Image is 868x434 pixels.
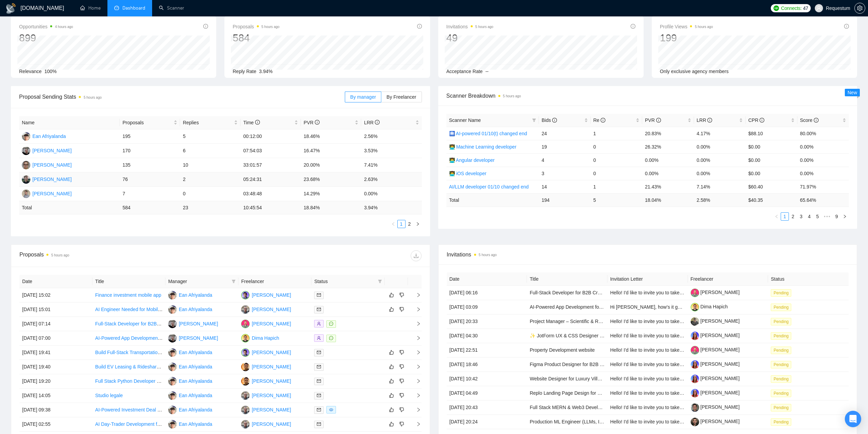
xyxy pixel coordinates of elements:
[22,133,66,139] a: EAEan Afriyalanda
[168,377,177,386] img: EA
[797,140,849,153] td: 0.00%
[22,146,30,155] img: VL
[241,291,250,299] img: MP
[168,421,212,426] a: EAEan Afriyalanda
[179,406,212,414] div: Ean Afriyalanda
[179,306,212,313] div: Ean Afriyalanda
[317,408,321,412] span: mail
[95,393,123,398] a: Studio legale
[179,291,212,299] div: Ean Afriyalanda
[771,390,794,396] a: Pending
[95,350,261,355] a: Build Full-Stack Transportation Marketplace with Pricing and Driver Verification
[122,5,145,11] span: Dashboard
[411,253,421,258] span: download
[642,127,694,140] td: 20.83%
[378,279,382,283] span: filter
[168,364,212,369] a: EAEan Afriyalanda
[168,321,218,326] a: VL[PERSON_NAME]
[95,335,209,341] a: AI-Powered App Development for Construction Sector
[389,421,394,427] span: like
[397,220,406,228] li: 1
[771,333,794,338] a: Pending
[389,393,394,398] span: like
[241,292,291,297] a: MP[PERSON_NAME]
[95,421,215,427] a: AI Day-Trader Development for Multi-Account Strategies
[593,117,606,123] span: Re
[84,96,102,99] time: 5 hours ago
[389,350,394,355] span: like
[389,407,394,412] span: like
[387,363,396,371] button: like
[32,161,72,169] div: [PERSON_NAME]
[241,348,250,357] img: MP
[691,403,699,412] img: c14DhYixHXKOjO1Rn8ocQbD3KHUcnE4vZS4feWtSSrA9NC5rkM_scuoP2bXUv12qzp
[168,334,177,342] img: VL
[691,375,699,383] img: c1o0rOVReXCKi1bnQSsgHbaWbvfM_HSxWVsvTMtH2C50utd8VeU_52zlHuo4ie9fkT
[691,304,728,309] a: Dima Hapich
[449,144,517,150] a: 👨‍💻 Machine Learning developer
[748,117,764,123] span: CPR
[697,117,712,123] span: LRR
[232,279,236,283] span: filter
[387,420,396,428] button: like
[530,319,683,324] a: Project Manager – Scientific & Research Teams (~15 hrs/week, Remote)
[168,392,212,398] a: EAEan Afriyalanda
[691,418,699,426] img: c1uK-zLRnIK1OzJRipxzIRiNB5Tfw2rJk1jOW8n6Q3bKc9WoCYUMTnlPSaS8DkwKUH
[252,349,291,356] div: [PERSON_NAME]
[399,407,404,412] span: dislike
[241,377,250,386] img: OD
[771,290,794,295] a: Pending
[168,306,212,312] a: EAEan Afriyalanda
[406,220,413,228] a: 2
[694,127,746,140] td: 4.17%
[774,5,779,11] img: upwork-logo.png
[168,291,177,299] img: EA
[760,118,764,123] span: info-circle
[44,69,57,74] span: 100%
[771,304,791,311] span: Pending
[159,5,184,11] a: searchScanner
[399,292,404,298] span: dislike
[22,162,72,167] a: IK[PERSON_NAME]
[19,31,73,44] div: 899
[179,334,218,342] div: [PERSON_NAME]
[168,378,212,383] a: EAEan Afriyalanda
[398,220,405,228] a: 1
[695,25,713,29] time: 5 hours ago
[389,292,394,298] span: like
[304,120,320,125] span: PVR
[771,347,794,353] a: Pending
[317,307,321,311] span: mail
[539,127,591,140] td: 24
[22,148,72,153] a: VL[PERSON_NAME]
[179,349,212,356] div: Ean Afriyalanda
[691,389,699,397] img: c1o0rOVReXCKi1bnQSsgHbaWbvfM_HSxWVsvTMtH2C50utd8VeU_52zlHuo4ie9fkT
[771,332,791,340] span: Pending
[252,334,279,342] div: Dima Hapich
[416,222,420,226] span: right
[707,118,712,123] span: info-circle
[233,69,256,74] span: Reply Rate
[446,31,494,44] div: 49
[168,292,212,297] a: EAEan Afriyalanda
[797,127,849,140] td: 80.00%
[854,5,865,11] a: setting
[822,212,833,221] li: Next 5 Pages
[375,120,380,125] span: info-circle
[449,184,529,190] a: AI/LLM developer 01/10 changed end
[241,306,291,312] a: PG[PERSON_NAME]
[691,360,699,369] img: c1o0rOVReXCKi1bnQSsgHbaWbvfM_HSxWVsvTMtH2C50utd8VeU_52zlHuo4ie9fkT
[399,307,404,312] span: dislike
[631,24,635,29] span: info-circle
[387,348,396,356] button: like
[449,117,481,123] span: Scanner Name
[399,364,404,369] span: dislike
[797,213,805,220] a: 3
[233,31,279,44] div: 584
[475,25,494,29] time: 5 hours ago
[252,392,291,399] div: [PERSON_NAME]
[22,190,30,198] img: BK
[833,213,840,220] a: 9
[317,422,321,426] span: mail
[301,129,361,144] td: 18.46%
